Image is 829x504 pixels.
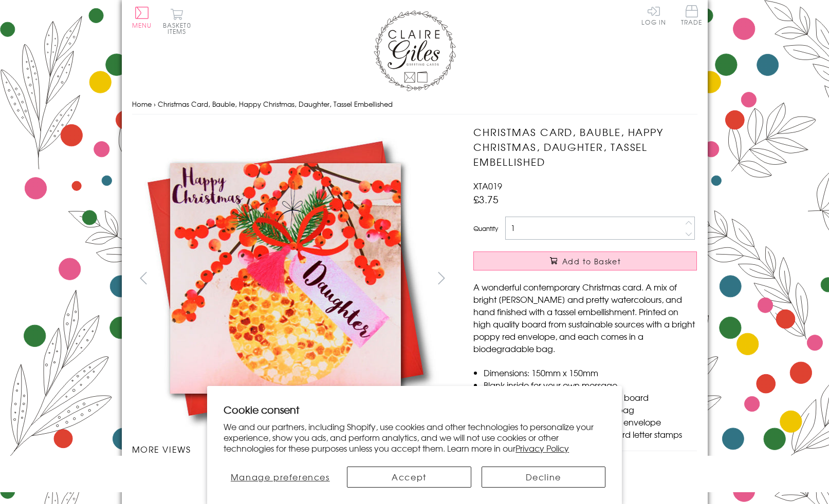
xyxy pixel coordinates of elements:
a: Privacy Policy [515,442,569,454]
span: Trade [681,5,703,25]
button: Add to Basket [473,251,697,270]
button: Basket0 items [163,8,191,34]
li: Dimensions: 150mm x 150mm [484,366,697,379]
span: › [154,99,156,109]
button: Accept [347,467,471,488]
span: Christmas Card, Bauble, Happy Christmas, Daughter, Tassel Embellished [158,99,393,109]
span: 0 items [168,21,191,36]
button: prev [132,266,155,289]
a: Home [132,99,152,109]
button: Manage preferences [224,467,337,488]
span: £3.75 [473,192,499,206]
img: Christmas Card, Bauble, Happy Christmas, Daughter, Tassel Embellished [132,125,440,432]
h2: Cookie consent [224,402,605,417]
button: Decline [482,467,605,488]
span: Menu [132,21,152,30]
h1: Christmas Card, Bauble, Happy Christmas, Daughter, Tassel Embellished [473,125,697,169]
a: Log In [641,5,666,25]
span: XTA019 [473,180,502,192]
button: next [430,266,453,289]
span: Manage preferences [231,471,330,483]
p: A wonderful contemporary Christmas card. A mix of bright [PERSON_NAME] and pretty watercolours, a... [473,281,697,355]
label: Quantity [473,224,498,233]
span: Add to Basket [562,256,621,266]
p: We and our partners, including Shopify, use cookies and other technologies to personalize your ex... [224,421,605,453]
li: Blank inside for your own message [484,379,697,391]
nav: breadcrumbs [132,94,697,115]
img: Christmas Card, Bauble, Happy Christmas, Daughter, Tassel Embellished [453,125,761,433]
a: Trade [681,5,703,27]
h3: More views [132,443,453,455]
img: Claire Giles Greetings Cards [374,10,456,91]
button: Menu [132,7,152,28]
